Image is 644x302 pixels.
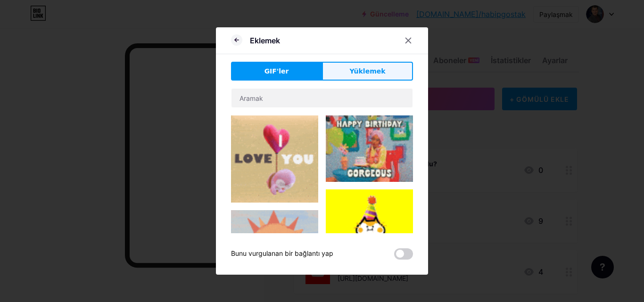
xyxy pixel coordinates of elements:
img: Gihpy [231,210,318,297]
button: GIF'ler [231,62,322,81]
font: GIF'ler [264,67,289,75]
font: Bunu vurgulanan bir bağlantı yap [231,249,333,257]
img: Gihpy [231,115,318,203]
font: Eklemek [250,36,280,45]
font: Yüklemek [349,67,385,75]
button: Yüklemek [322,62,413,81]
input: Aramak [231,89,413,107]
img: Gihpy [326,189,413,277]
img: Gihpy [326,115,413,182]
